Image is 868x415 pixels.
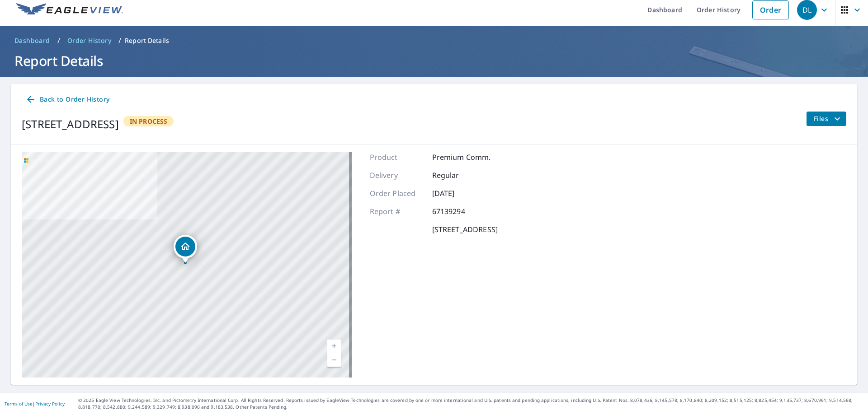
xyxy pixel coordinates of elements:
[22,116,119,132] div: [STREET_ADDRESS]
[11,51,857,70] h1: Report Details
[814,113,843,124] span: Files
[5,401,65,406] p: |
[57,35,60,46] li: /
[327,340,341,353] a: Current Level 17, Zoom In
[174,235,197,263] div: Dropped pin, building 1, Residential property, 2301 W Grace St Richmond, VA 23220
[432,224,498,235] p: [STREET_ADDRESS]
[64,33,115,48] a: Order History
[752,0,789,19] a: Order
[78,397,863,410] p: © 2025 Eagle View Technologies, Inc. and Pictometry International Corp. All Rights Reserved. Repo...
[432,170,486,181] p: Regular
[25,94,109,105] span: Back to Order History
[35,401,65,407] a: Privacy Policy
[124,117,173,126] span: In Process
[370,152,424,163] p: Product
[16,3,123,17] img: EV Logo
[432,206,486,217] p: 67139294
[432,188,486,199] p: [DATE]
[370,170,424,181] p: Delivery
[327,353,341,367] a: Current Level 17, Zoom Out
[14,36,50,45] span: Dashboard
[5,401,33,407] a: Terms of Use
[125,36,169,45] p: Report Details
[806,112,846,126] button: filesDropdownBtn-67139294
[67,36,111,45] span: Order History
[432,152,491,163] p: Premium Comm.
[11,33,54,48] a: Dashboard
[22,91,113,108] a: Back to Order History
[11,33,857,48] nav: breadcrumb
[370,188,424,199] p: Order Placed
[118,35,121,46] li: /
[370,206,424,217] p: Report #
